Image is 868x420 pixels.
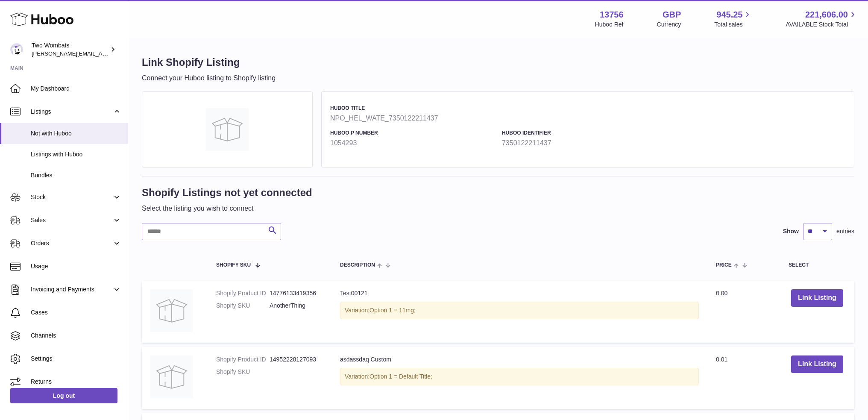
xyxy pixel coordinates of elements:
span: Sales [31,216,112,224]
div: Two Wombats [32,41,108,58]
h4: Huboo P number [330,129,498,136]
img: NPO_HEL_WATE_7350122211437 [206,108,249,151]
strong: GBP [663,9,681,21]
h1: Shopify Listings not yet connected [142,186,312,200]
a: 945.25 Total sales [714,9,752,29]
strong: 1054293 [330,138,498,148]
span: 0.01 [716,356,727,363]
span: Settings [31,355,121,363]
span: [PERSON_NAME][EMAIL_ADDRESS][PERSON_NAME][DOMAIN_NAME] [32,50,217,57]
strong: NPO_HEL_WATE_7350122211437 [330,114,841,123]
span: Price [716,262,732,268]
div: Variation: [340,302,699,319]
h1: Link Shopify Listing [142,56,276,69]
button: Link Listing [791,289,843,307]
div: Test00121 [340,289,699,297]
span: Orders [31,239,112,247]
dt: Shopify Product ID [216,289,270,297]
span: Usage [31,262,121,270]
span: Option 1 = Default Title; [369,373,432,380]
div: Currency [657,21,681,29]
p: Connect your Huboo listing to Shopify listing [142,73,276,83]
strong: 13756 [600,9,624,21]
span: Shopify SKU [216,262,251,268]
span: Listings with Huboo [31,150,121,159]
p: Select the listing you wish to connect [142,204,312,213]
div: asdassdaq Custom [340,355,699,364]
span: Invoicing and Payments [31,285,112,294]
dt: Shopify SKU [216,302,270,310]
dd: 14776133419356 [270,289,323,297]
span: My Dashboard [31,85,121,93]
span: Option 1 = 11mg; [369,307,416,314]
img: asdassdaq Custom [150,355,193,398]
label: Show [783,227,799,235]
div: Select [789,262,846,268]
img: adam.randall@twowombats.com [10,43,23,56]
a: Log out [10,388,117,403]
strong: 7350122211437 [502,138,669,148]
span: 221,606.00 [805,9,848,21]
span: Total sales [714,21,752,29]
span: Listings [31,108,112,116]
span: AVAILABLE Stock Total [786,21,858,29]
span: 0.00 [716,290,727,297]
span: Returns [31,378,121,386]
dd: AnotherThing [270,302,323,310]
h4: Huboo Identifier [502,129,669,136]
img: Test00121 [150,289,193,332]
dt: Shopify SKU [216,368,270,376]
span: Channels [31,332,121,340]
span: Bundles [31,171,121,179]
span: Not with Huboo [31,129,121,138]
div: Huboo Ref [595,21,624,29]
span: Stock [31,193,112,201]
dd: 14952228127093 [270,355,323,364]
dt: Shopify Product ID [216,355,270,364]
span: entries [836,227,854,235]
h4: Huboo Title [330,105,841,112]
button: Link Listing [791,355,843,373]
span: Description [340,262,375,268]
a: 221,606.00 AVAILABLE Stock Total [786,9,858,29]
div: Variation: [340,368,699,385]
span: 945.25 [716,9,742,21]
span: Cases [31,308,121,317]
